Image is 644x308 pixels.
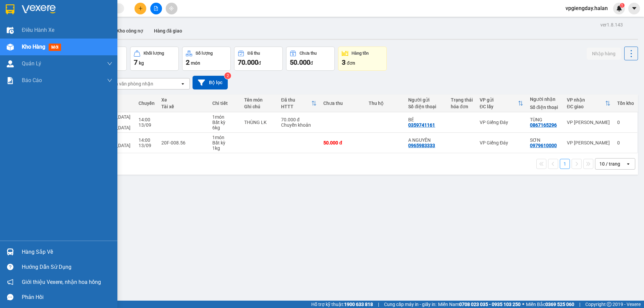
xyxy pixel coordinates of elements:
[408,104,444,109] div: Số điện thoại
[22,76,42,84] span: Báo cáo
[621,3,623,8] span: 1
[107,80,153,87] div: Chọn văn phòng nhận
[212,114,238,120] div: 1 món
[290,58,310,66] span: 50.000
[530,143,557,148] div: 0979610000
[161,140,206,145] div: 20F-008.56
[244,120,274,125] div: THÙNG LK
[139,117,155,122] div: 14:00
[238,58,258,66] span: 70.000
[617,101,634,106] div: Tồn kho
[196,51,213,56] div: Số lượng
[134,58,138,66] span: 7
[22,59,41,68] span: Quản Lý
[111,23,149,39] button: Kho công nợ
[139,143,155,148] div: 13/09
[567,104,605,109] div: ĐC giao
[186,58,190,66] span: 2
[616,5,622,11] img: icon-new-feature
[560,159,570,169] button: 1
[587,48,621,60] button: Nhập hàng
[480,104,518,109] div: ĐC lấy
[212,135,238,140] div: 1 món
[7,60,14,67] img: warehouse-icon
[7,27,14,34] img: warehouse-icon
[7,44,14,51] img: warehouse-icon
[234,47,283,71] button: Đã thu70.000đ
[22,262,112,272] div: Hướng dẫn sử dụng
[49,44,61,51] span: mới
[628,3,640,14] button: caret-down
[107,61,112,66] span: down
[286,47,335,71] button: Chưa thu50.000đ
[607,302,611,307] span: copyright
[166,3,177,14] button: aim
[212,145,238,151] div: 1 kg
[212,120,238,125] div: Bất kỳ
[150,3,162,14] button: file-add
[310,60,313,66] span: đ
[22,44,45,50] span: Kho hàng
[281,117,317,122] div: 70.000 đ
[323,101,362,106] div: Chưa thu
[278,95,320,112] th: Toggle SortBy
[530,117,560,122] div: TÙNG
[7,248,14,255] img: warehouse-icon
[563,95,614,112] th: Toggle SortBy
[626,161,631,167] svg: open
[7,279,13,285] span: notification
[631,5,637,11] span: caret-down
[480,140,523,145] div: VP Giếng Đáy
[617,140,634,145] div: 0
[130,47,179,71] button: Khối lượng7kg
[212,140,238,145] div: Bất kỳ
[378,301,379,308] span: |
[530,122,557,128] div: 0867165296
[180,81,185,86] svg: open
[182,47,231,71] button: Số lượng2món
[22,247,112,257] div: Hàng sắp về
[408,97,444,103] div: Người gửi
[281,104,311,109] div: HTTT
[281,122,317,128] div: Chuyển khoản
[212,101,238,106] div: Chi tiết
[281,97,311,103] div: Đã thu
[352,51,369,56] div: Hàng tồn
[476,95,527,112] th: Toggle SortBy
[408,122,435,128] div: 0359741161
[169,6,174,11] span: aim
[522,303,524,306] span: ⚪️
[600,21,623,28] div: ver 1.8.143
[545,302,574,307] strong: 0369 525 060
[480,97,518,103] div: VP gửi
[438,301,521,308] span: Miền Nam
[161,97,206,103] div: Xe
[620,3,625,8] sup: 1
[560,4,613,12] span: vpgiengday.halan
[530,97,560,102] div: Người nhận
[258,60,261,66] span: đ
[369,101,401,106] div: Thu hộ
[138,6,143,11] span: plus
[384,301,436,308] span: Cung cấp máy in - giấy in:
[6,4,14,14] img: logo-vxr
[408,143,435,148] div: 0965983333
[107,78,112,83] span: down
[135,3,146,14] button: plus
[149,23,187,39] button: Hàng đã giao
[567,120,610,125] div: VP [PERSON_NAME]
[244,97,274,103] div: Tên món
[344,302,373,307] strong: 1900 633 818
[139,137,155,143] div: 14:00
[347,60,355,66] span: đơn
[480,120,523,125] div: VP Giếng Đáy
[567,97,605,103] div: VP nhận
[154,6,158,11] span: file-add
[193,76,228,89] button: Bộ lọc
[311,301,373,308] span: Hỗ trợ kỹ thuật:
[7,294,13,300] span: message
[139,60,144,66] span: kg
[451,104,473,109] div: hóa đơn
[579,301,580,308] span: |
[248,51,260,56] div: Đã thu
